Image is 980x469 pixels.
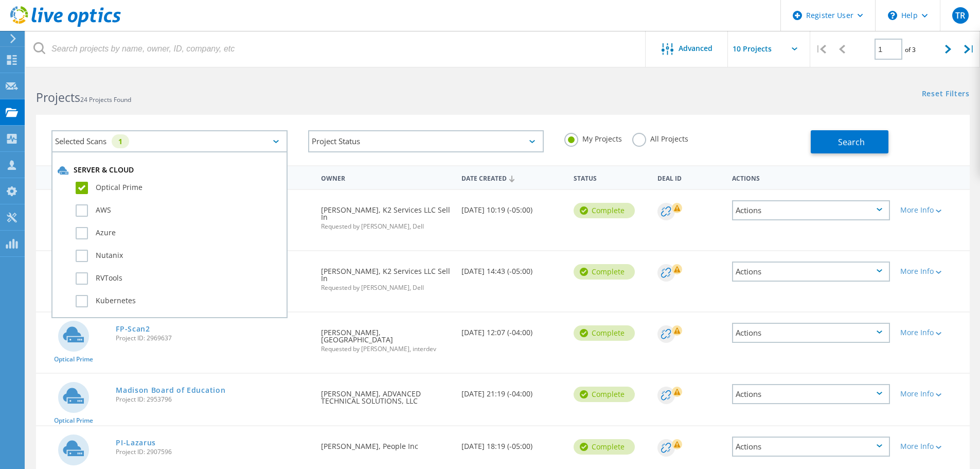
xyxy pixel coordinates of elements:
[116,439,156,446] a: PI-Lazarus
[316,190,456,240] div: [PERSON_NAME], K2 Services LLC Sell In
[888,11,897,20] svg: \n
[732,262,890,282] div: Actions
[574,203,635,218] div: Complete
[652,168,727,187] div: Deal Id
[116,449,311,455] span: Project ID: 2907596
[58,165,281,176] div: Server & Cloud
[900,443,965,450] div: More Info
[456,251,568,285] div: [DATE] 14:43 (-05:00)
[116,335,311,341] span: Project ID: 2969637
[36,89,80,106] b: Projects
[574,264,635,280] div: Complete
[76,272,281,285] label: RVTools
[900,329,965,336] div: More Info
[321,346,451,352] span: Requested by [PERSON_NAME], interdev
[900,206,965,214] div: More Info
[456,190,568,224] div: [DATE] 10:19 (-05:00)
[456,168,568,187] div: Date Created
[76,204,281,217] label: AWS
[51,130,288,152] div: Selected Scans
[922,90,970,99] a: Reset Filters
[26,31,646,67] input: Search projects by name, owner, ID, company, etc
[679,45,712,52] span: Advanced
[76,182,281,194] label: Optical Prime
[811,130,888,153] button: Search
[316,251,456,301] div: [PERSON_NAME], K2 Services LLC Sell In
[116,387,225,394] a: Madison Board of Education
[632,133,688,143] label: All Projects
[54,356,93,362] span: Optical Prime
[456,312,568,346] div: [DATE] 12:07 (-04:00)
[116,325,150,333] a: FP-Scan2
[810,31,831,67] div: |
[54,418,93,424] span: Optical Prime
[321,223,451,230] span: Requested by [PERSON_NAME], Dell
[905,45,916,54] span: of 3
[900,268,965,275] div: More Info
[80,95,131,104] span: 24 Projects Found
[76,250,281,262] label: Nutanix
[727,168,895,187] div: Actions
[456,374,568,408] div: [DATE] 21:19 (-04:00)
[308,130,544,152] div: Project Status
[316,426,456,460] div: [PERSON_NAME], People Inc
[732,323,890,343] div: Actions
[732,200,890,220] div: Actions
[316,312,456,362] div: [PERSON_NAME], [GEOGRAPHIC_DATA]
[732,384,890,404] div: Actions
[568,168,652,187] div: Status
[564,133,622,143] label: My Projects
[732,437,890,457] div: Actions
[574,325,635,341] div: Complete
[321,285,451,291] span: Requested by [PERSON_NAME], Dell
[955,11,965,20] span: TR
[574,387,635,402] div: Complete
[76,295,281,307] label: Kubernetes
[574,439,635,455] div: Complete
[116,396,311,403] span: Project ID: 2953796
[112,134,129,148] div: 1
[76,227,281,239] label: Azure
[838,136,865,148] span: Search
[10,22,121,29] a: Live Optics Dashboard
[900,390,965,397] div: More Info
[316,168,456,187] div: Owner
[456,426,568,460] div: [DATE] 18:19 (-05:00)
[959,31,980,67] div: |
[316,374,456,415] div: [PERSON_NAME], ADVANCED TECHNICAL SOLUTIONS, LLC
